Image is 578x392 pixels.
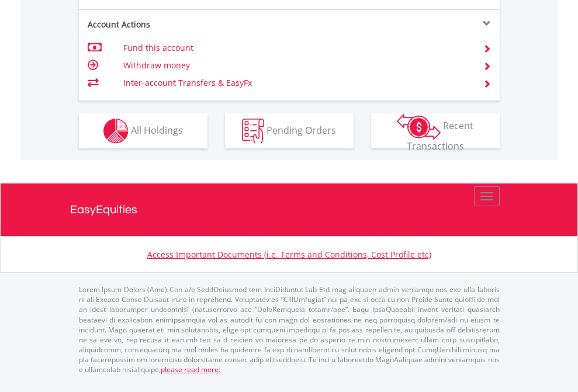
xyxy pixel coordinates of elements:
[103,119,129,144] img: holdings-wht.png
[266,123,336,136] span: Pending Orders
[70,183,508,236] a: EasyEquities
[123,57,469,74] td: Withdraw money
[79,19,289,30] div: Account Actions
[242,119,264,144] img: pending_instructions-wht.png
[79,113,207,148] button: All Holdings
[123,39,469,57] td: Fund this account
[225,113,354,148] button: Pending Orders
[123,74,469,92] td: Inter-account Transfers & EasyFx
[371,113,500,148] button: Recent Transactions
[79,285,500,374] p: Lorem Ipsum Dolors (Ame) Con a/e SeddOeiusmod tem InciDiduntut Lab Etd mag aliquaen admin veniamq...
[397,114,441,140] img: transactions-zar-wht.png
[131,123,183,136] span: All Holdings
[147,249,431,260] a: Access Important Documents (i.e. Terms and Conditions, Cost Profile etc)
[161,365,220,374] a: please read more:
